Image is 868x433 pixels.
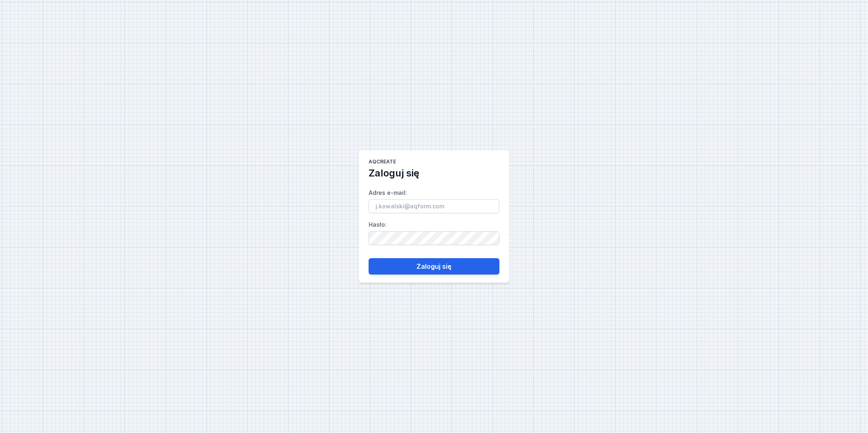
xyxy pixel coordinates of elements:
button: Zaloguj się [369,258,499,275]
input: Adres e-mail: [369,199,499,213]
label: Adres e-mail : [369,186,499,213]
h2: Zaloguj się [369,167,419,180]
label: Hasło : [369,218,499,245]
input: Hasło: [369,231,499,245]
h1: AQcreate [369,158,396,167]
